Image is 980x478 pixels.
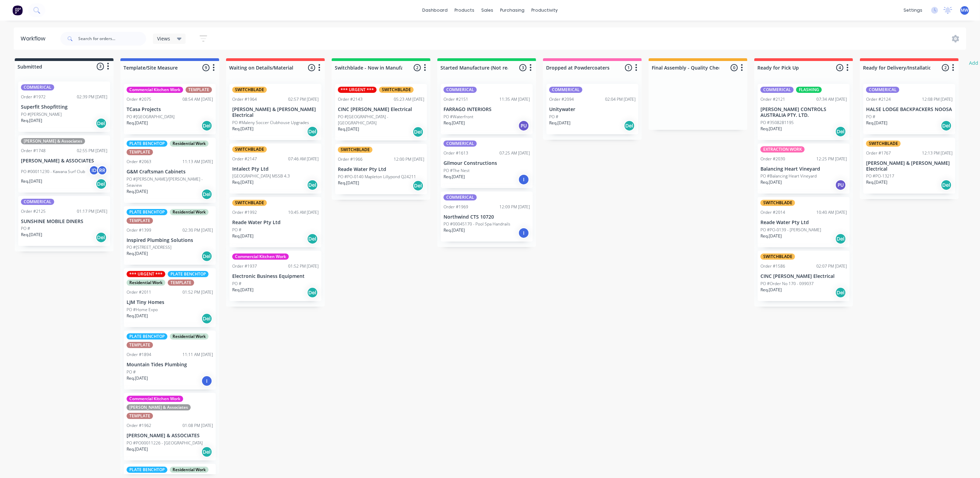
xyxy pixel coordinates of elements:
div: SWITCHBLADEOrder #201410:40 AM [DATE]Reade Water Pty LtdPO #PO-0139 - [PERSON_NAME]Req.[DATE]Del [758,197,850,247]
p: PO # [549,114,558,120]
div: PU [835,180,846,191]
div: COMMERICALOrder #209402:04 PM [DATE]UnitywaterPO #Req.[DATE]Del [546,84,638,134]
p: PO #Maleny Soccer Clubhouse Upgrades [232,120,309,126]
p: Reade Water Pty Ltd [232,220,319,225]
div: Del [835,233,846,244]
p: Req. [DATE] [232,126,253,132]
div: Del [201,313,212,324]
div: Del [941,180,952,191]
div: PLATE BENCHTOP [127,467,167,473]
div: Order #2121 [760,96,785,102]
p: Inspired Plumbing Solutions [127,237,213,243]
div: PU [518,120,529,131]
div: ID [89,165,99,175]
div: Order #2075 [127,96,151,102]
div: Del [96,179,107,189]
div: 02:39 PM [DATE] [77,94,107,100]
div: SWITCHBLADE [866,140,901,147]
div: 07:46 AM [DATE] [288,156,319,162]
p: PO #Waterfront [444,114,473,120]
div: Order #1894 [127,352,151,358]
p: Northwind CTS 10720 [444,214,530,220]
p: Req. [DATE] [127,250,148,257]
div: COMMERICALFLASHINGOrder #212107:34 AM [DATE][PERSON_NAME] CONTROLS AUSTRALIA PTY. LTD.PO #3508281... [758,84,850,140]
p: Req. [DATE] [549,120,570,126]
div: SWITCHBLADE [232,200,267,206]
div: 02:07 PM [DATE] [816,263,847,269]
div: 12:09 PM [DATE] [499,204,530,210]
p: Req. [DATE] [127,188,148,195]
p: Req. [DATE] [760,126,782,132]
p: Superfit Shopfitting [21,104,107,110]
p: PO #PO-0140 Mapleton Lillypond Q24211 [338,174,416,180]
div: 02:04 PM [DATE] [605,96,636,102]
div: PLATE BENCHTOP [127,333,167,340]
div: COMMERICALOrder #197202:39 PM [DATE]Superfit ShopfittingPO #[PERSON_NAME]Req.[DATE]Del [18,82,110,132]
p: Req. [DATE] [760,179,782,185]
p: Unitywater [549,107,636,112]
div: PLATE BENCHTOPResidential WorkTEMPLATEOrder #139902:30 PM [DATE]Inspired Plumbing SolutionsPO #[S... [124,206,216,265]
div: Del [201,251,212,262]
p: [PERSON_NAME] & ASSOCIATES [21,158,107,164]
div: SWITCHBLADE [760,200,795,206]
p: Reade Water Pty Ltd [338,167,424,172]
div: EXTRACTION WORK [760,146,805,152]
div: Order #1399 [127,227,151,233]
div: Commercial Kitchen WorkOrder #193701:52 PM [DATE]Electronic Business EquipmentPO #Req.[DATE]Del [229,251,321,301]
p: Req. [DATE] [127,120,148,126]
div: 11:13 AM [DATE] [182,159,213,165]
div: Del [835,126,846,137]
div: 02:57 PM [DATE] [288,96,319,102]
p: Req. [DATE] [444,227,465,233]
div: SWITCHBLADE [232,146,267,152]
p: Electronic Business Equipment [232,273,319,279]
div: PLATE BENCHTOP [168,271,209,277]
div: Order #2143 [338,96,363,102]
div: Residential Work [170,140,209,147]
div: Order #2124 [866,96,891,102]
p: Req. [DATE] [127,446,148,452]
p: [PERSON_NAME] CONTROLS AUSTRALIA PTY. LTD. [760,107,847,118]
div: COMMERICAL [444,194,477,200]
div: Residential Work [170,467,209,473]
p: HALSE LODGE BACKPACKERS NOOSA [866,107,953,112]
p: Mountain Tides Plumbing [127,362,213,368]
p: CINC [PERSON_NAME] Electrical [760,273,847,279]
p: Intalect Pty Ltd [232,166,319,172]
div: Order #1969 [444,204,468,210]
div: *** URGENT ***SWITCHBLADEOrder #214305:23 AM [DATE]CINC [PERSON_NAME] ElectricalPO #[GEOGRAPHIC_D... [335,84,427,140]
p: PO #00045170 - Pool Spa Handrails [444,221,510,227]
div: COMMERICAL [549,87,582,93]
div: Del [307,180,318,191]
div: 10:40 AM [DATE] [816,209,847,216]
p: PO #00011230 - Kawana Surf Club [21,169,85,175]
div: *** URGENT ***PLATE BENCHTOPResidential WorkTEMPLATEOrder #201101:52 PM [DATE]LJM Tiny HomesPO #H... [124,268,216,327]
p: PO #PO-0139 - [PERSON_NAME] [760,227,821,233]
div: 02:30 PM [DATE] [182,227,213,233]
div: TEMPLATE [127,218,153,224]
span: Views [157,35,170,42]
p: Req. [DATE] [127,313,148,319]
div: 08:54 AM [DATE] [182,96,213,102]
div: Order #2147 [232,156,257,162]
div: Del [201,446,212,457]
div: products [451,5,478,15]
div: SWITCHBLADEOrder #214707:46 AM [DATE]Intalect Pty Ltd[GEOGRAPHIC_DATA] MSSB 4.3Req.[DATE]Del [229,144,321,194]
div: Del [96,232,107,243]
div: 01:17 PM [DATE] [77,208,107,215]
span: MW [961,7,969,13]
div: RR [97,165,107,175]
div: 01:52 PM [DATE] [288,263,319,269]
p: Req. [DATE] [21,232,42,238]
p: Req. [DATE] [232,287,253,293]
p: PO #[PERSON_NAME]/[PERSON_NAME] - Seaview [127,176,213,188]
div: SWITCHBLADE [379,87,414,93]
p: CINC [PERSON_NAME] Electrical [338,107,424,112]
div: Del [307,126,318,137]
p: Req. [DATE] [338,126,359,132]
div: 12:00 PM [DATE] [394,156,424,162]
img: Factory [12,5,23,15]
div: Order #1964 [232,96,257,102]
div: PLATE BENCHTOPResidential WorkTEMPLATEOrder #189411:11 AM [DATE]Mountain Tides PlumbingPO #Req.[D... [124,331,216,390]
div: SWITCHBLADEOrder #158602:07 PM [DATE]CINC [PERSON_NAME] ElectricalPO #Order No 170 - 099037Req.[D... [758,251,850,301]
